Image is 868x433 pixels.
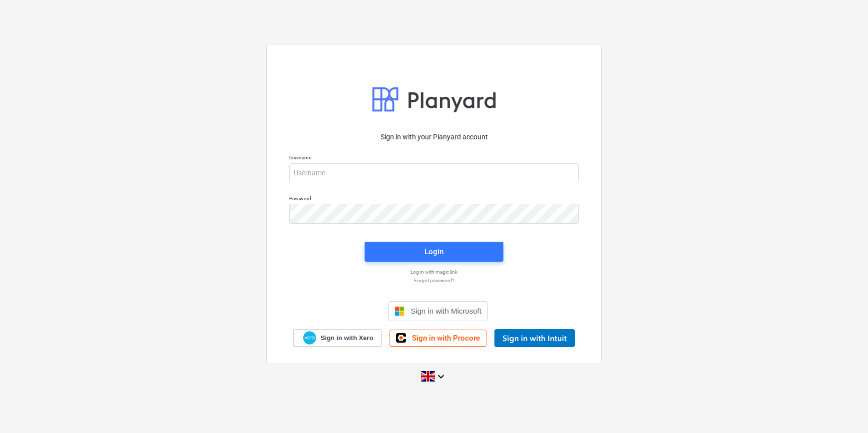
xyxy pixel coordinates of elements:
a: Log in with magic link [284,269,584,275]
input: Username [289,163,579,183]
img: Xero logo [303,331,316,345]
p: Sign in with your Planyard account [289,132,579,142]
p: Username [289,154,579,163]
a: Sign in with Procore [390,330,486,347]
a: Forgot password? [284,277,584,284]
a: Sign in with Xero [293,329,382,347]
span: Sign in with Procore [412,334,480,343]
span: Sign in with Xero [321,334,373,343]
i: keyboard_arrow_down [435,371,447,383]
div: Login [425,245,443,258]
img: Microsoft logo [395,306,405,316]
span: Sign in with Microsoft [411,307,481,315]
button: Login [365,242,503,262]
p: Password [289,195,579,204]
